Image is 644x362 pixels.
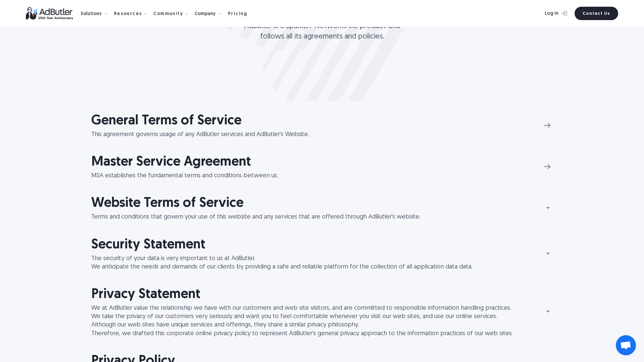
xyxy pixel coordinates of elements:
[228,12,248,16] div: Pricing
[195,3,227,24] div: Company
[153,3,193,24] div: Community
[91,153,278,172] h2: Master Service Agreement
[91,112,309,130] h2: General Terms of Service
[91,112,553,139] a: General Terms of Service This agreement governs usage of any AdButler services and AdButler's Web...
[91,236,472,254] h2: Security Statement
[616,335,636,355] a: Open chat
[91,130,309,139] div: This agreement governs usage of any AdButler services and AdButler's Website.
[80,3,113,24] div: Solutions
[191,21,453,42] p: AdButler is a SparkLIT Networks Inc product and follows all its agreements and policies.
[80,12,102,16] div: Solutions
[91,172,278,180] div: MSA establishes the fundamental terms and conditions between us.
[91,304,512,338] div: We at AdButler value the relationship we have with our customers and web site visitors, and are c...
[91,213,420,221] div: Terms and conditions that govern your use of this website and any services that are offered throu...
[91,194,420,213] h2: Website Terms of Service
[114,3,152,24] div: Resources
[114,12,142,16] div: Resources
[91,254,472,271] div: The security of your data is very important to us at AdButler. We anticipate the needs and demand...
[575,7,618,20] a: Contact Us
[153,12,183,16] div: Community
[91,153,553,180] a: Master Service Agreement MSA establishes the fundamental terms and conditions between us.
[195,12,216,16] div: Company
[527,7,571,20] a: Log In
[91,285,512,304] h2: Privacy Statement
[228,10,253,16] a: Pricing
